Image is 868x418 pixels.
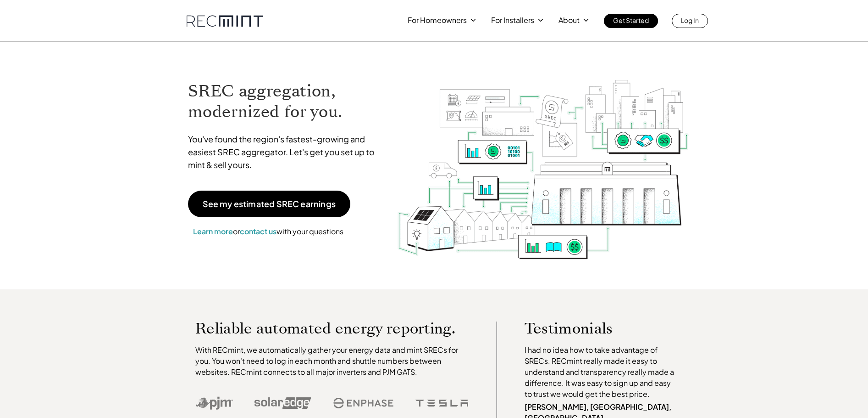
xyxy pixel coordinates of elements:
p: Log In [681,14,699,27]
p: About [558,14,580,27]
p: Testimonials [525,322,661,335]
p: or with your questions [188,226,348,237]
p: For Installers [491,14,534,27]
p: I had no idea how to take advantage of SRECs. RECmint really made it easy to understand and trans... [525,345,679,400]
img: RECmint value cycle [397,56,689,262]
p: Reliable automated energy reporting. [195,322,469,335]
p: For Homeowners [408,14,467,27]
a: See my estimated SREC earnings [188,191,350,217]
a: Get Started [604,14,658,28]
p: See my estimated SREC earnings [203,200,336,208]
a: contact us [240,226,276,236]
a: Log In [672,14,708,28]
a: Learn more [193,226,233,236]
p: With RECmint, we automatically gather your energy data and mint SRECs for you. You won't need to ... [195,345,469,378]
p: You've found the region's fastest-growing and easiest SREC aggregator. Let's get you set up to mi... [188,133,383,171]
p: Get Started [613,14,649,27]
h1: SREC aggregation, modernized for you. [188,81,383,122]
